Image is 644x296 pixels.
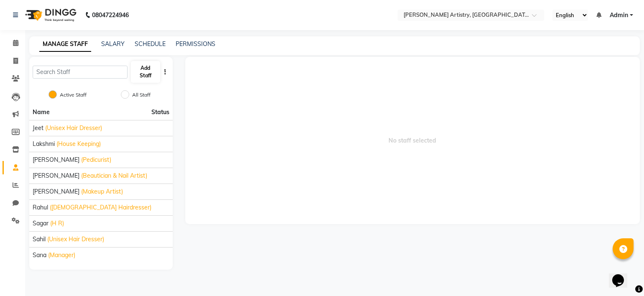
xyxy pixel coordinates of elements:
[33,66,128,79] input: Search Staff
[33,187,79,196] span: [PERSON_NAME]
[176,40,215,48] a: PERMISSIONS
[60,91,87,99] label: Active Staff
[33,124,43,133] span: Jeet
[81,171,147,180] span: (Beautician & Nail Artist)
[33,171,79,180] span: [PERSON_NAME]
[33,251,46,260] span: Sana
[151,108,169,117] span: Status
[50,219,64,228] span: (H R)
[81,187,123,196] span: (Makeup Artist)
[33,108,50,116] span: Name
[135,40,166,48] a: SCHEDULE
[33,203,48,212] span: Rahul
[92,3,129,27] b: 08047224946
[39,37,91,52] a: MANAGE STAFF
[33,219,49,228] span: Sagar
[101,40,125,48] a: SALARY
[33,156,79,164] span: [PERSON_NAME]
[56,140,101,148] span: (House Keeping)
[48,251,75,260] span: (Manager)
[21,3,79,27] img: logo
[131,61,160,83] button: Add Staff
[47,235,104,244] span: (Unisex Hair Dresser)
[609,263,636,288] iframe: chat widget
[33,235,46,244] span: Sahil
[132,91,151,99] label: All Staff
[81,156,111,164] span: (Pedicurist)
[33,140,55,148] span: Lakshmi
[610,11,628,20] span: Admin
[45,124,102,133] span: (Unisex Hair Dresser)
[185,57,640,224] span: No staff selected
[50,203,151,212] span: ([DEMOGRAPHIC_DATA] Hairdresser)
